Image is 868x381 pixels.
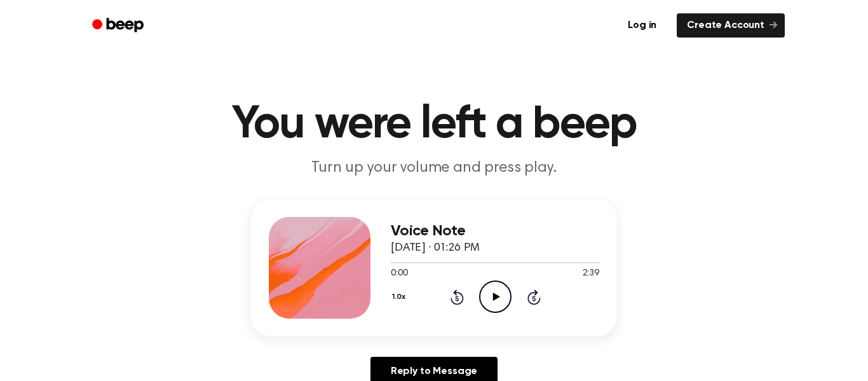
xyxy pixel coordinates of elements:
button: 1.0x [391,286,410,308]
p: Turn up your volume and press play. [190,158,678,179]
a: Create Account [677,13,785,38]
span: [DATE] · 01:26 PM [391,242,480,254]
a: Beep [83,13,155,38]
span: 0:00 [391,267,407,281]
h3: Voice Note [391,223,599,240]
h1: You were left a beep [109,102,759,148]
a: Log in [615,11,669,40]
span: 2:39 [583,267,599,281]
